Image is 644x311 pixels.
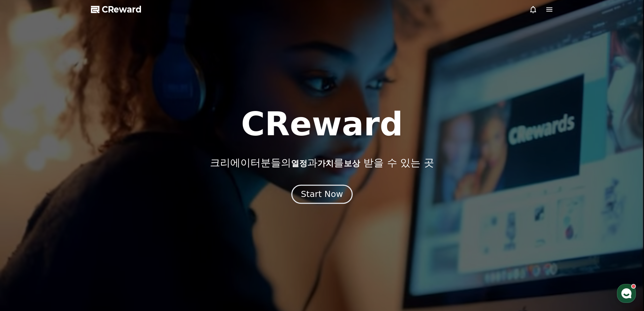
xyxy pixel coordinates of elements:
[62,225,70,230] span: 대화
[241,108,403,140] h1: CReward
[102,4,142,15] span: CReward
[301,188,343,200] div: Start Now
[104,225,113,230] span: 설정
[87,215,130,231] a: 설정
[2,215,45,231] a: 홈
[21,225,25,230] span: 홈
[317,159,334,168] span: 가치
[291,184,353,204] button: Start Now
[45,215,87,231] a: 대화
[210,157,434,169] p: 크리에이터분들의 과 를 받을 수 있는 곳
[91,4,142,15] a: CReward
[291,159,307,168] span: 열정
[344,159,360,168] span: 보상
[293,192,351,198] a: Start Now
